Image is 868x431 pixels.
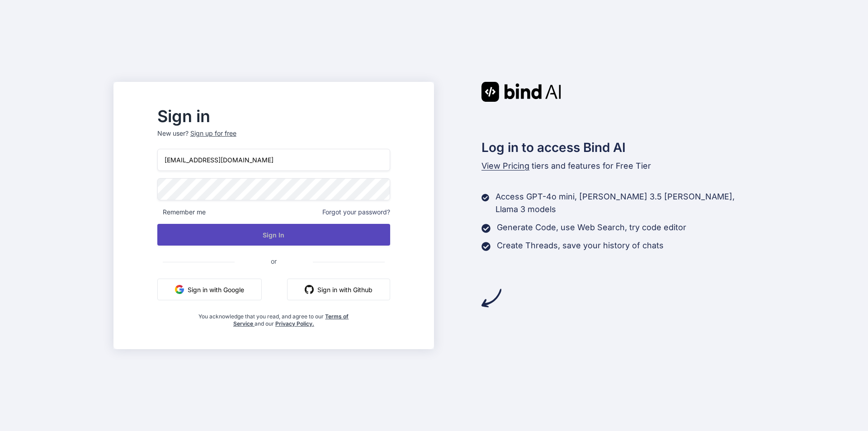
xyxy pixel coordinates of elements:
button: Sign In [157,224,390,246]
span: Forgot your password? [322,208,390,217]
img: arrow [481,288,501,308]
span: View Pricing [481,161,529,171]
p: Access GPT-4o mini, [PERSON_NAME] 3.5 [PERSON_NAME], Llama 3 models [495,190,755,216]
p: Create Threads, save your history of chats [497,239,664,252]
button: Sign in with Github [287,279,390,300]
button: Sign in with Google [157,279,262,300]
p: Generate Code, use Web Search, try code editor [497,221,686,234]
img: google [175,285,184,294]
img: Bind AI logo [481,82,561,102]
img: github [305,285,314,294]
h2: Sign in [157,109,390,123]
input: Login or Email [157,149,390,171]
span: or [235,250,313,272]
p: tiers and features for Free Tier [481,160,755,172]
p: New user? [157,129,390,149]
div: You acknowledge that you read, and agree to our and our [196,308,352,327]
h2: Log in to access Bind AI [481,138,755,157]
span: Remember me [157,208,206,217]
a: Terms of Service [233,313,349,327]
div: Sign up for free [190,129,236,138]
a: Privacy Policy. [275,320,314,327]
